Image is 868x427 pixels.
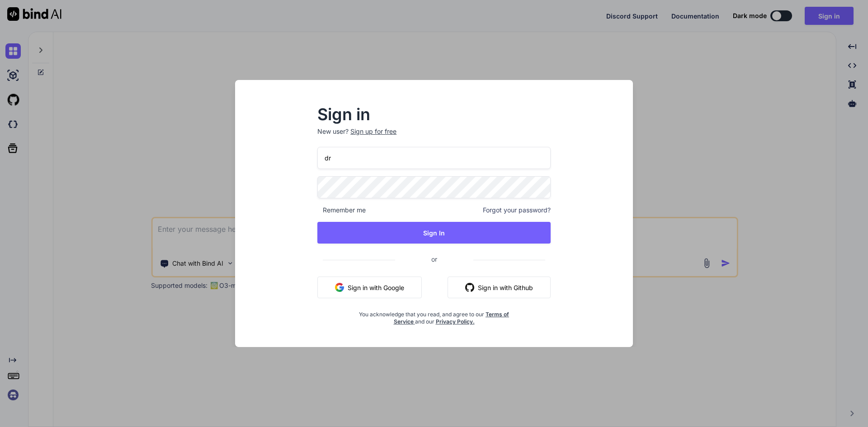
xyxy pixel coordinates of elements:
p: New user? [317,127,551,147]
button: Sign In [317,222,551,244]
div: Sign up for free [350,127,396,136]
h2: Sign in [317,107,551,122]
span: Forgot your password? [483,206,551,215]
img: google [335,283,344,292]
div: You acknowledge that you read, and agree to our and our [356,305,512,325]
a: Terms of Service [394,311,509,325]
img: github [465,283,474,292]
button: Sign in with Github [448,277,551,298]
span: Remember me [317,206,366,215]
a: Privacy Policy. [436,318,475,325]
input: Login or Email [317,147,551,169]
button: Sign in with Google [317,277,422,298]
span: or [395,248,473,270]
